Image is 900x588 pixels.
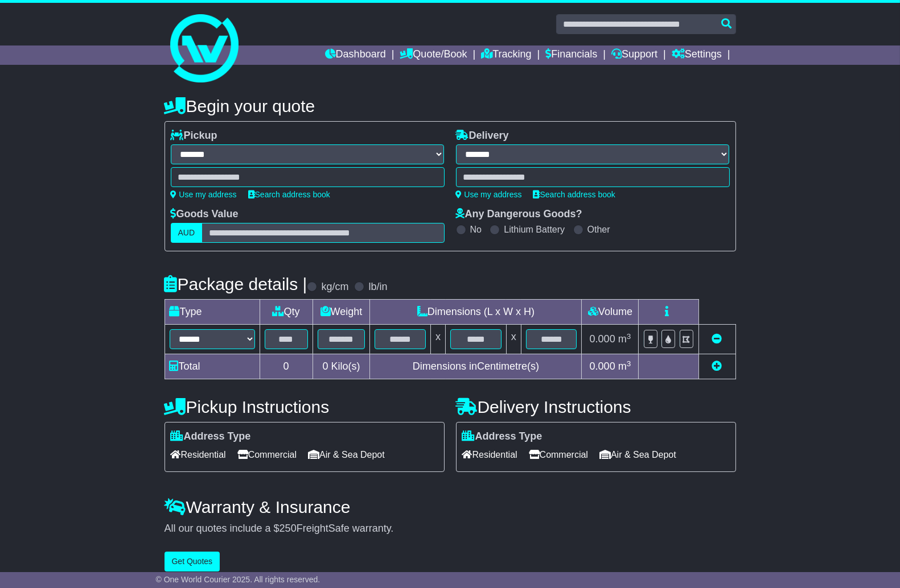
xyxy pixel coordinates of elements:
[627,359,631,368] sup: 3
[171,430,251,443] label: Address Type
[313,354,370,379] td: Kilo(s)
[672,45,722,65] a: Settings
[618,333,631,345] span: m
[325,45,386,65] a: Dashboard
[370,300,582,325] td: Dimensions (L x W x H)
[165,523,736,535] div: All our quotes include a $ FreightSafe warranty.
[165,97,736,115] h4: Begin your quote
[587,224,610,235] label: Other
[481,45,531,65] a: Tracking
[171,130,217,142] label: Pickup
[712,333,722,345] a: Remove this item
[171,223,203,243] label: AUD
[533,190,615,199] a: Search address book
[456,190,522,199] a: Use my address
[248,190,330,199] a: Search address book
[171,208,239,221] label: Goods Value
[368,281,387,293] label: lb/in
[506,325,521,354] td: x
[431,325,446,354] td: x
[156,575,320,584] span: © One World Courier 2025. All rights reserved.
[627,332,631,341] sup: 3
[237,446,297,463] span: Commercial
[370,354,582,379] td: Dimensions in Centimetre(s)
[260,300,313,325] td: Qty
[165,300,260,325] td: Type
[529,446,588,463] span: Commercial
[590,333,615,345] span: 0.000
[456,208,582,221] label: Any Dangerous Goods?
[504,224,565,235] label: Lithium Battery
[260,354,313,379] td: 0
[456,130,509,142] label: Delivery
[611,45,657,65] a: Support
[165,354,260,379] td: Total
[322,361,328,372] span: 0
[171,446,226,463] span: Residential
[456,397,736,416] h4: Delivery Instructions
[308,446,385,463] span: Air & Sea Depot
[165,275,307,293] h4: Package details |
[165,397,445,416] h4: Pickup Instructions
[171,190,237,199] a: Use my address
[590,361,615,372] span: 0.000
[280,523,297,534] span: 250
[313,300,370,325] td: Weight
[582,300,639,325] td: Volume
[599,446,676,463] span: Air & Sea Depot
[462,430,543,443] label: Address Type
[400,45,467,65] a: Quote/Book
[618,361,631,372] span: m
[462,446,517,463] span: Residential
[470,224,482,235] label: No
[545,45,597,65] a: Financials
[165,498,736,516] h4: Warranty & Insurance
[321,281,348,293] label: kg/cm
[712,361,722,372] a: Add new item
[165,552,220,572] button: Get Quotes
